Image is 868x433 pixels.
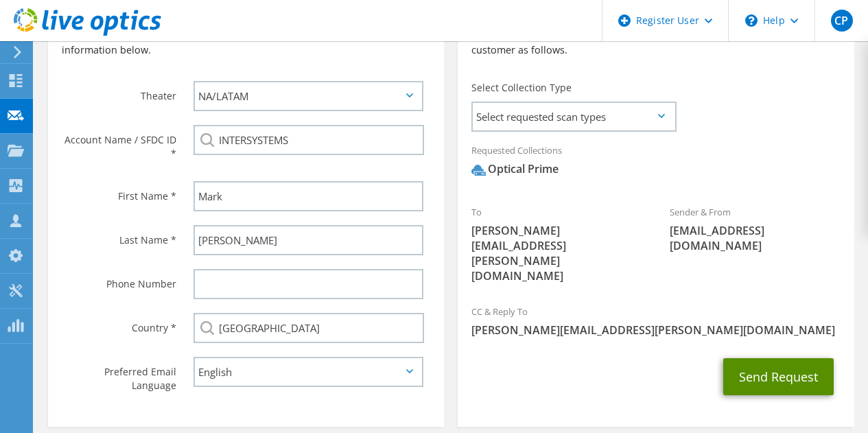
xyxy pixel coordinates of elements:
div: CC & Reply To [458,297,854,344]
div: Requested Collections [458,136,854,191]
span: CP [831,10,853,32]
span: [PERSON_NAME][EMAIL_ADDRESS][PERSON_NAME][DOMAIN_NAME] [471,223,642,283]
p: An email request with a link to download the collector will be sent to the customer as follows. [471,27,840,58]
button: Send Request [723,358,834,395]
p: The customer does not have a Live Optics account. Please fill out the information below. [62,27,430,58]
label: Theater [62,81,176,103]
div: Sender & From [656,198,854,260]
label: Preferred Email Language [62,357,176,393]
div: To [458,198,656,290]
label: Phone Number [62,269,176,291]
span: [EMAIL_ADDRESS][DOMAIN_NAME] [670,223,841,253]
div: Optical Prime [471,161,559,177]
svg: \n [745,14,758,27]
label: Country * [62,313,176,335]
label: First Name * [62,181,176,203]
label: Account Name / SFDC ID * [62,125,176,161]
label: Last Name * [62,225,176,247]
span: [PERSON_NAME][EMAIL_ADDRESS][PERSON_NAME][DOMAIN_NAME] [471,323,840,338]
label: Select Collection Type [471,81,572,95]
span: Select requested scan types [473,103,675,130]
